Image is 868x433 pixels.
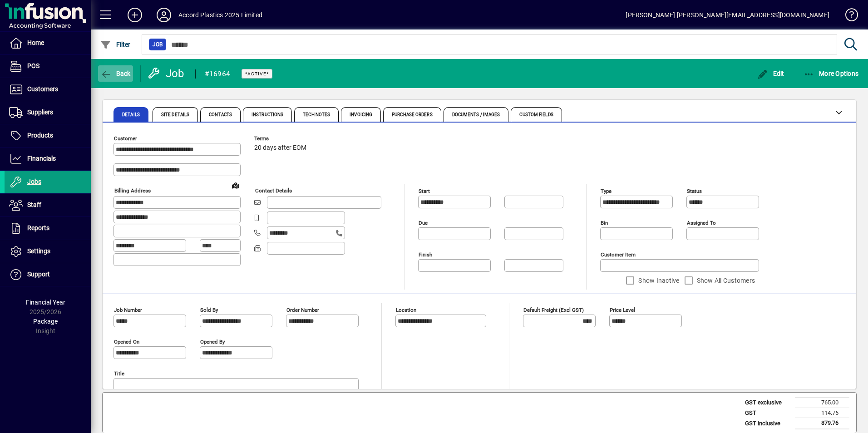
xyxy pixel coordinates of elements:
td: GST inclusive [740,418,795,429]
span: Package [33,318,58,325]
span: 20 days after EOM [254,144,306,152]
button: More Options [801,65,861,82]
button: Filter [98,36,133,53]
button: Profile [149,7,178,23]
span: Job [153,40,163,49]
a: Reports [5,217,91,240]
span: More Options [804,70,859,77]
span: Terms [254,136,309,142]
span: Home [27,39,44,46]
span: Edit [757,70,784,77]
a: View on map [228,178,243,192]
span: Financial Year [26,299,65,306]
mat-label: Status [687,188,702,194]
span: Purchase Orders [392,113,433,117]
mat-label: Due [419,220,428,226]
mat-label: Title [114,370,124,377]
span: Documents / Images [452,113,500,117]
button: Edit [755,65,787,82]
span: Financials [27,155,56,162]
button: Back [98,65,133,82]
app-page-header-button: Back [91,65,141,82]
mat-label: Start [419,188,430,194]
mat-label: Finish [419,251,432,258]
mat-label: Default Freight (excl GST) [523,307,584,313]
mat-label: Bin [601,220,608,226]
span: Instructions [252,113,283,117]
span: Site Details [161,113,189,117]
span: Staff [27,201,41,208]
span: Products [27,132,53,139]
mat-label: Job number [114,307,142,313]
div: [PERSON_NAME] [PERSON_NAME][EMAIL_ADDRESS][DOMAIN_NAME] [626,8,829,22]
a: Staff [5,194,91,216]
mat-label: Price Level [610,307,635,313]
a: Financials [5,148,91,170]
mat-label: Opened by [200,339,225,345]
a: Products [5,124,91,147]
a: Suppliers [5,101,91,124]
span: POS [27,62,39,69]
span: Back [100,70,131,77]
span: Filter [100,41,131,48]
span: Jobs [27,178,41,185]
button: Add [120,7,149,23]
a: POS [5,55,91,78]
a: Customers [5,78,91,101]
a: Home [5,32,91,54]
div: Accord Plastics 2025 Limited [178,8,262,22]
mat-label: Sold by [200,307,218,313]
span: Invoicing [350,113,372,117]
a: Support [5,263,91,286]
span: Settings [27,247,50,255]
td: 879.76 [795,418,849,429]
mat-label: Opened On [114,339,139,345]
div: #16964 [205,67,231,81]
span: Customers [27,85,58,93]
div: Job [148,66,186,81]
span: Details [122,113,140,117]
a: Knowledge Base [838,2,857,31]
td: 114.76 [795,408,849,418]
td: GST [740,408,795,418]
a: Settings [5,240,91,263]
span: Tech Notes [303,113,330,117]
mat-label: Location [396,307,416,313]
span: Custom Fields [519,113,553,117]
mat-label: Type [601,188,612,194]
span: Reports [27,224,49,231]
span: Suppliers [27,108,53,116]
td: GST exclusive [740,398,795,408]
mat-label: Customer Item [601,251,636,258]
td: 765.00 [795,398,849,408]
mat-label: Order number [286,307,319,313]
span: Contacts [209,113,232,117]
span: Support [27,271,50,278]
mat-label: Assigned to [687,220,716,226]
mat-label: Customer [114,135,137,142]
